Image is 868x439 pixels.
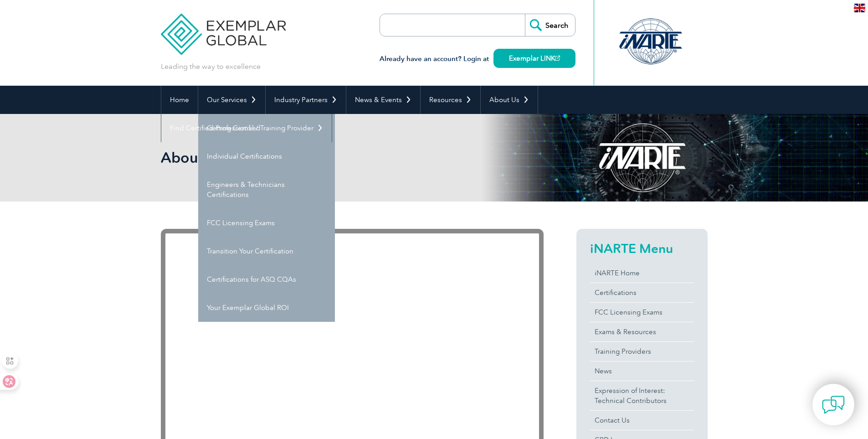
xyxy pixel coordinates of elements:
a: Contact Us [590,411,694,430]
a: Industry Partners [266,86,346,114]
a: News [590,362,694,381]
h2: iNARTE Menu [590,241,694,256]
a: News & Events [346,86,420,114]
a: iNARTE Home [590,263,694,283]
a: Engineers & Technicians Certifications [198,170,335,209]
img: contact-chat.png [822,393,845,416]
a: Certifications for ASQ CQAs [198,265,335,294]
a: Training Providers [590,342,694,361]
h2: About iNARTE [161,150,544,165]
img: en [854,4,865,12]
input: Search [525,14,575,36]
a: FCC Licensing Exams [590,303,694,322]
a: Transition Your Certification [198,237,335,265]
p: Leading the way to excellence [161,62,261,72]
a: FCC Licensing Exams [198,209,335,237]
a: Exemplar LINK [493,49,575,68]
a: Individual Certifications [198,142,335,170]
a: Resources [421,86,480,114]
a: Expression of Interest:Technical Contributors [590,381,694,410]
img: open_square.png [555,56,560,61]
a: Our Services [198,86,265,114]
a: About Us [481,86,538,114]
a: Your Exemplar Global ROI [198,294,335,322]
a: Exams & Resources [590,322,694,341]
a: Certifications [590,283,694,302]
a: Find Certified Professional / Training Provider [161,114,332,142]
h3: Already have an account? Login at [380,53,575,65]
a: Home [161,86,198,114]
